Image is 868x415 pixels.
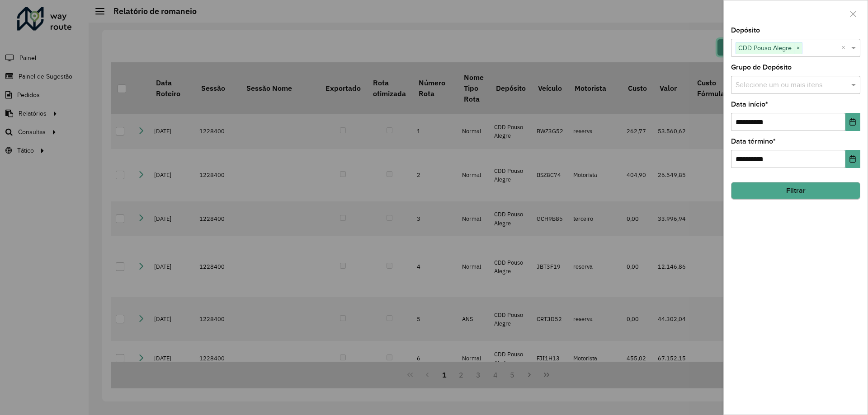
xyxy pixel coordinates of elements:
button: Filtrar [731,182,860,199]
label: Grupo de Depósito [731,62,792,73]
label: Depósito [731,25,760,36]
label: Data término [731,136,776,147]
span: × [794,43,802,54]
span: CDD Pouso Alegre [736,42,794,53]
label: Data início [731,99,768,110]
span: Clear all [841,42,849,53]
button: Choose Date [845,113,860,131]
button: Choose Date [845,150,860,168]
